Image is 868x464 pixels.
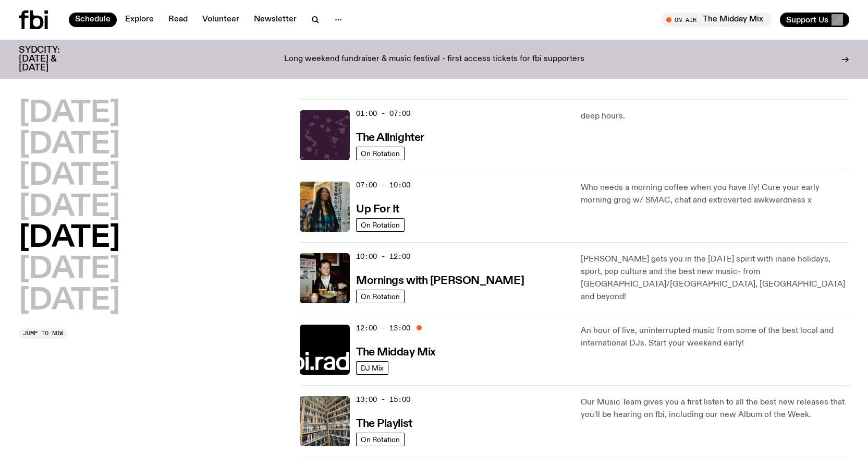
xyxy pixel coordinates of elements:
a: On Rotation [356,433,405,446]
h3: Up For It [356,204,399,215]
a: Mornings with [PERSON_NAME] [356,273,524,287]
a: Schedule [69,13,117,27]
span: On Rotation [361,221,400,229]
p: deep hours. [581,110,849,123]
button: On AirThe Midday Mix [661,13,772,27]
button: [DATE] [19,255,120,284]
a: Newsletter [248,13,303,27]
button: [DATE] [19,287,120,316]
p: An hour of live, uninterrupted music from some of the best local and international DJs. Start you... [581,325,849,350]
span: 12:00 - 13:00 [356,323,410,333]
a: The Allnighter [356,130,424,144]
span: 13:00 - 15:00 [356,395,410,404]
button: [DATE] [19,130,120,160]
p: Our Music Team gives you a first listen to all the best new releases that you'll be hearing on fb... [581,396,849,421]
a: DJ Mix [356,361,388,375]
button: [DATE] [19,224,120,253]
img: A corner shot of the fbi music library [300,396,350,446]
h3: Mornings with [PERSON_NAME] [356,276,524,287]
span: 10:00 - 12:00 [356,252,410,261]
p: Long weekend fundraiser & music festival - first access tickets for fbi supporters [284,55,584,64]
span: 07:00 - 10:00 [356,180,410,190]
button: [DATE] [19,162,120,191]
a: The Midday Mix [356,345,436,358]
span: Jump to now [23,330,63,336]
a: Explore [119,13,160,27]
a: Volunteer [196,13,246,27]
button: Support Us [780,13,849,27]
span: On Rotation [361,149,400,157]
a: The Playlist [356,417,412,430]
a: On Rotation [356,147,405,160]
span: Support Us [786,15,828,25]
button: Jump to now [19,328,67,339]
h3: The Allnighter [356,133,424,144]
button: [DATE] [19,99,120,128]
a: On Rotation [356,290,405,303]
a: Read [162,13,194,27]
span: On Rotation [361,292,400,300]
a: Up For It [356,202,399,215]
span: 01:00 - 07:00 [356,109,410,118]
p: Who needs a morning coffee when you have Ify! Cure your early morning grog w/ SMAC, chat and extr... [581,182,849,207]
span: On Rotation [361,435,400,443]
h3: The Midday Mix [356,347,436,358]
a: On Rotation [356,218,405,232]
span: DJ Mix [361,364,384,372]
p: [PERSON_NAME] gets you in the [DATE] spirit with inane holidays, sport, pop culture and the best ... [581,253,849,303]
h3: The Playlist [356,419,412,430]
img: Ify - a Brown Skin girl with black braided twists, looking up to the side with her tongue stickin... [300,182,350,232]
button: [DATE] [19,193,120,222]
h3: SYDCITY: [DATE] & [DATE] [19,46,85,73]
img: Sam blankly stares at the camera, brightly lit by a camera flash wearing a hat collared shirt and... [300,253,350,303]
